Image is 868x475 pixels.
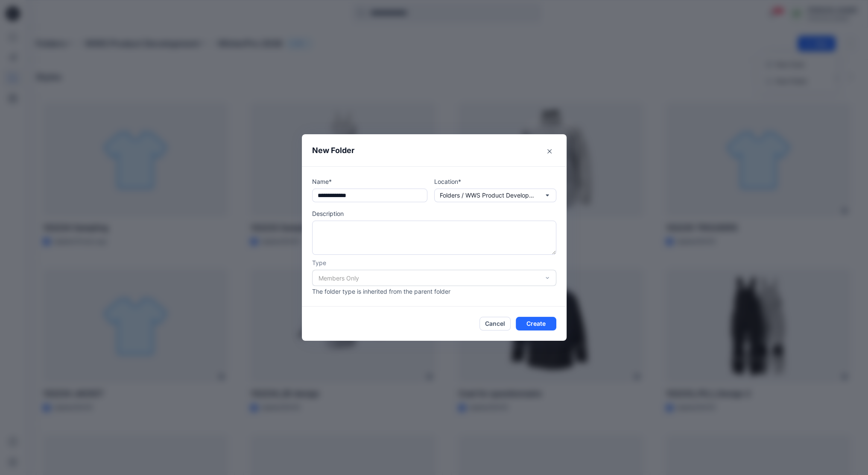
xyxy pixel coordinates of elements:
p: Description [312,209,556,218]
button: Cancel [479,317,511,330]
p: The folder type is inherited from the parent folder [312,287,556,296]
p: Folders / WWS Product Development / WinterPro 2026 [440,191,538,200]
button: Create [516,317,556,330]
header: New Folder [302,134,567,166]
p: Location* [434,177,556,186]
p: Name* [312,177,427,186]
button: Close [543,145,556,158]
button: Folders / WWS Product Development / WinterPro 2026 [434,189,556,202]
p: Type [312,258,556,267]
